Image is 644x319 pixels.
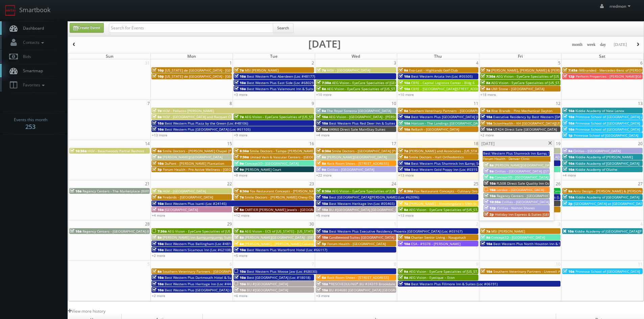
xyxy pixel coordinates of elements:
span: 10a [484,193,496,198]
span: Forum Health - Denver Clinic [483,156,530,161]
span: Best Western Plus Shamrock Inn &amp; Suites (Loc #44518) [411,161,508,166]
span: Concept3D - [GEOGRAPHIC_DATA] [491,235,545,240]
span: Sun [106,53,114,59]
span: 10a [399,161,410,166]
span: AEG Vision - EyeCare Specialties of [US_STATE] – Drs. [PERSON_NAME] and [PERSON_NAME]-Ost and Ass... [409,207,608,212]
span: 8a [316,161,326,166]
span: 10a [399,80,410,85]
span: 10a [316,207,328,212]
a: +13 more [152,133,167,137]
span: Mon [187,53,196,59]
span: 1a [481,108,490,113]
span: 8a [399,207,408,212]
button: month [570,41,585,49]
span: Firebirds - [GEOGRAPHIC_DATA] [163,195,213,200]
span: 6:30a [399,189,413,193]
span: 10a [399,282,410,286]
span: Kiddie Academy of Olathe [575,167,617,172]
span: Best Western Plus [GEOGRAPHIC_DATA] (Loc #64008) [411,114,497,119]
span: Best Western Arcata Inn (Loc #05505) [411,74,473,79]
span: 10a [152,241,164,246]
span: Regency Centers - [GEOGRAPHIC_DATA] (63020) [82,229,159,234]
span: AEG Vision - EyeCare Specialties of [US_STATE] – [PERSON_NAME] Eye Care [409,269,530,274]
span: Fox Restaurant Concepts - Culinary Dropout - [GEOGRAPHIC_DATA] [414,189,521,193]
span: Southern Veterinary Partners - Livewell Animal Urgent Care of [GEOGRAPHIC_DATA] [493,269,628,274]
span: 9a [481,235,490,240]
span: 7a [316,68,326,73]
span: 9a [484,175,494,180]
span: 10a [152,275,164,280]
span: 10a [316,229,328,234]
span: 7a [481,229,490,234]
span: 10a [152,121,164,126]
span: 10a [563,108,574,113]
span: ScionHealth - KH [GEOGRAPHIC_DATA][US_STATE] [493,121,573,126]
h2: [DATE] [308,41,341,47]
span: 2p [563,201,573,206]
span: 8a [316,86,326,91]
span: Best Western Plus Valemount Inn & Suites (Loc #62120) [247,86,338,91]
span: AEG Vision - EyeCare Specialties of [US_STATE] – Southwest Orlando Eye Care [168,229,293,234]
a: +4 more [152,213,165,218]
span: 9a [152,114,162,119]
a: +22 more [316,173,332,178]
span: 8a [481,86,490,91]
span: 8a [152,155,162,159]
span: 10a [481,269,492,274]
button: day [598,41,609,49]
span: 2p [484,212,494,217]
span: [PERSON_NAME] - [PERSON_NAME] Columbus Circle [245,241,328,246]
span: 8a [152,195,162,200]
span: The Royal Sonesta [GEOGRAPHIC_DATA] [327,108,391,113]
span: rredmon [610,3,633,9]
span: ReBath - [GEOGRAPHIC_DATA] [411,127,459,132]
span: 1p [563,133,573,138]
a: +6 more [234,293,247,298]
span: *RESCHEDULING* BU #24319 Brookdale [GEOGRAPHIC_DATA] [329,282,429,286]
span: Southern Veterinary Partners - [GEOGRAPHIC_DATA][PERSON_NAME] [409,108,520,113]
a: +12 more [234,213,249,218]
span: 12p [484,206,496,210]
span: Cirillas - [GEOGRAPHIC_DATA] ([STREET_ADDRESS]) [495,169,575,174]
span: Best Western Plus Bellingham (Loc #48188) [165,241,236,246]
span: Smile Doctors - [GEOGRAPHIC_DATA] [PERSON_NAME] Orthodontics [332,149,441,153]
span: 10a [234,282,246,286]
span: Favorites [20,82,46,88]
span: Primrose School of [GEOGRAPHIC_DATA] [575,127,640,132]
span: 5p [152,167,162,172]
a: +3 more [234,92,247,97]
span: Cirillas - [GEOGRAPHIC_DATA] [327,167,374,172]
span: Forum Health - [GEOGRAPHIC_DATA] [327,241,386,246]
span: 10a [234,86,246,91]
span: [PERSON_NAME] Court [245,167,281,172]
span: 10a [399,86,410,91]
span: 10a [563,121,574,126]
span: 10a [563,195,574,200]
span: 10a [484,181,496,186]
span: Best Western Plus Moose Jaw (Loc #68030) [247,269,317,274]
span: CBRE - [GEOGRAPHIC_DATA][STREET_ADDRESS][GEOGRAPHIC_DATA] [411,86,519,91]
span: 10a [399,114,410,119]
span: 10a [152,127,164,132]
span: 6a [152,149,162,153]
span: 7:30a [481,74,495,79]
span: 10a [563,269,574,274]
span: 8a [234,241,244,246]
span: 9a [563,149,572,153]
span: 10a [399,74,410,79]
a: +10 more [316,92,332,97]
span: MSI [PERSON_NAME] [491,229,525,234]
span: [PERSON_NAME] and Associates - [US_STATE][GEOGRAPHIC_DATA] [409,149,515,153]
span: 7:45a [563,68,577,73]
span: Best Western Plus [GEOGRAPHIC_DATA] (Loc #61105) [165,127,251,132]
span: 9a [563,189,572,193]
span: 10a [563,167,574,172]
span: HGV - Beachwoods Partial Reshoot [88,149,144,153]
span: Concept3D - [GEOGRAPHIC_DATA] [245,161,299,166]
span: HGV - [GEOGRAPHIC_DATA] [163,189,206,193]
span: 6 [640,59,643,67]
span: BU #[GEOGRAPHIC_DATA] [247,288,288,292]
span: 10a [563,155,574,159]
span: AEG Vision - [GEOGRAPHIC_DATA] - [PERSON_NAME][GEOGRAPHIC_DATA] [329,114,445,119]
span: 10a [399,167,410,172]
